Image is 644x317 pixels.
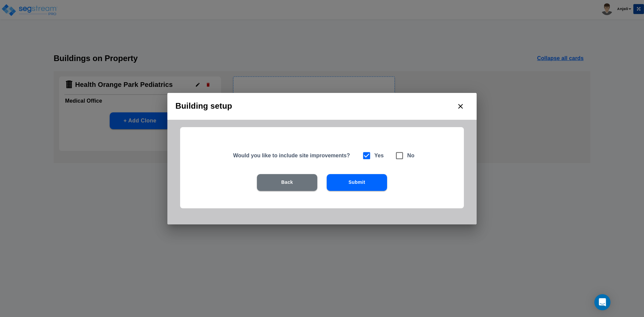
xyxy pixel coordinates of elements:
[452,98,469,114] button: close
[594,294,610,310] div: Open Intercom Messenger
[327,174,387,191] button: Submit
[167,93,477,120] h2: Building setup
[374,151,384,160] h6: Yes
[407,151,415,160] h6: No
[233,152,354,159] h5: Would you like to include site improvements?
[257,174,317,191] button: Back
